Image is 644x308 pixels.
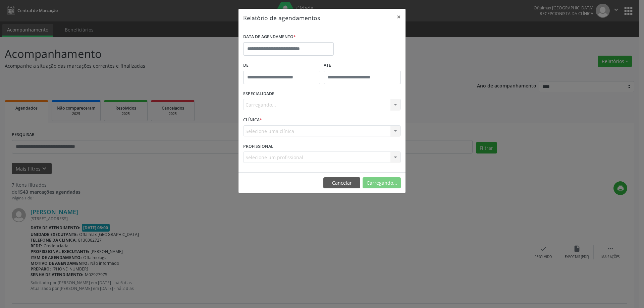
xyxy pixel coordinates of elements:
label: ESPECIALIDADE [243,89,274,99]
label: PROFISSIONAL [243,141,273,151]
label: CLÍNICA [243,115,262,125]
button: Cancelar [323,177,360,189]
label: De [243,60,320,71]
button: Close [392,9,406,25]
h5: Relatório de agendamentos [243,13,320,22]
button: Carregando... [363,177,401,189]
label: DATA DE AGENDAMENTO [243,32,296,42]
label: ATÉ [324,60,401,71]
